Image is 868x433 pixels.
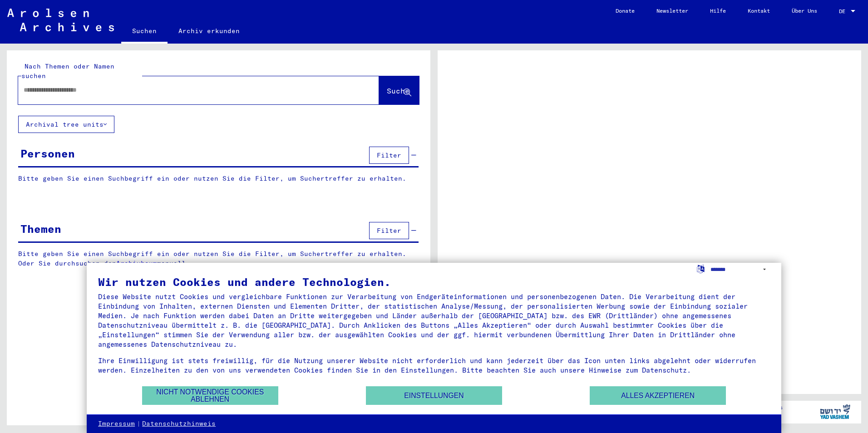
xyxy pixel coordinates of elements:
a: Archivbaum [116,259,157,267]
div: Ihre Einwilligung ist stets freiwillig, für die Nutzung unserer Website nicht erforderlich und ka... [98,356,770,375]
a: Suchen [121,20,168,44]
div: Wir nutzen Cookies und andere Technologien. [98,276,770,287]
button: Alles akzeptieren [590,386,726,405]
img: yv_logo.png [818,400,852,423]
button: Nicht notwendige Cookies ablehnen [142,386,278,405]
div: Diese Website nutzt Cookies und vergleichbare Funktionen zur Verarbeitung von Endgeräteinformatio... [98,292,770,349]
p: Bitte geben Sie einen Suchbegriff ein oder nutzen Sie die Filter, um Suchertreffer zu erhalten. O... [18,249,419,268]
p: Bitte geben Sie einen Suchbegriff ein oder nutzen Sie die Filter, um Suchertreffer zu erhalten. [18,174,419,183]
span: Filter [377,151,401,159]
button: Filter [369,147,409,164]
label: Sprache auswählen [696,264,705,273]
img: Arolsen_neg.svg [7,9,114,31]
span: Suche [387,86,409,95]
button: Filter [369,222,409,239]
div: Themen [20,221,61,237]
a: Datenschutzhinweis [142,419,216,428]
span: Filter [377,226,401,235]
button: Einstellungen [366,386,502,405]
a: Archiv erkunden [168,20,251,42]
button: Archival tree units [18,116,114,133]
a: Impressum [98,419,135,428]
select: Sprache auswählen [710,263,770,276]
span: DE [839,8,849,15]
div: Personen [20,145,75,162]
button: Suche [379,76,419,104]
mat-label: Nach Themen oder Namen suchen [21,62,114,80]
